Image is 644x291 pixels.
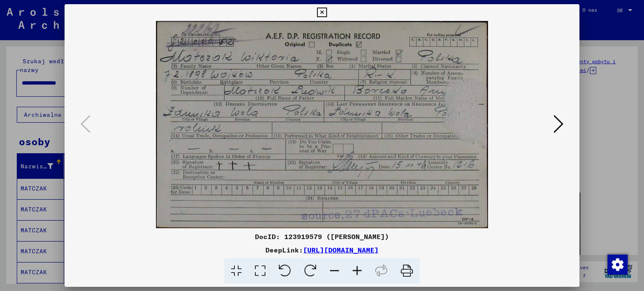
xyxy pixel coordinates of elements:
font: DeepLink: [265,246,303,254]
img: 001.jpg [93,21,551,228]
font: DocID: 123919579 ([PERSON_NAME]) [255,232,389,241]
img: Zmiana zgody [608,255,628,275]
a: [URL][DOMAIN_NAME] [303,246,379,254]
